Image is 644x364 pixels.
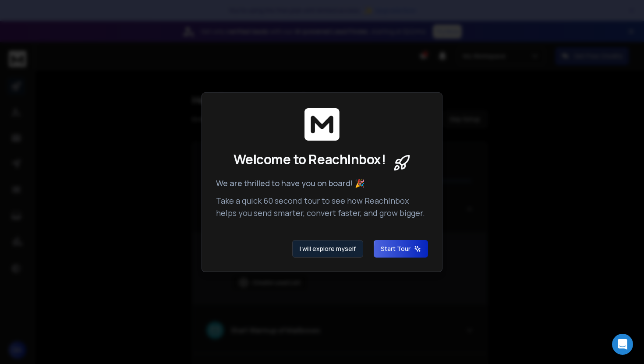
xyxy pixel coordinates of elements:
span: Welcome to ReachInbox! [234,152,386,167]
button: Start Tour [374,240,428,258]
p: Take a quick 60 second tour to see how ReachInbox helps you send smarter, convert faster, and gro... [216,194,428,219]
p: We are thrilled to have you on board! 🎉 [216,177,428,189]
button: I will explore myself [292,240,363,258]
div: Open Intercom Messenger [612,334,633,355]
span: Start Tour [381,244,421,253]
